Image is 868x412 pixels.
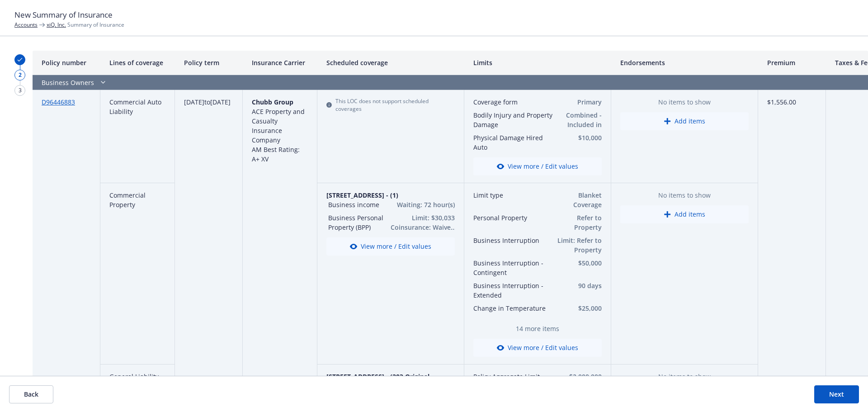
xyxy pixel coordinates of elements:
button: Limit: Refer to Property Schedule [557,236,602,255]
button: Combined - Included in GL: Yes [557,110,602,129]
div: Business Owners [33,75,611,90]
div: Lines of coverage [100,51,175,75]
button: Business Interruption - Contingent [473,258,553,277]
button: Blanket Coverage Policy Limit: $50,000 AOP Deductible: Refer to Property Schedule Valuation: Repl... [557,190,602,209]
div: Commercial Auto Liability [100,90,175,183]
h1: New Summary of Insurance [14,9,854,21]
a: xiQ, Inc. [47,21,66,28]
button: View more / Edit values [326,237,455,256]
button: Add items [620,205,749,223]
div: 3 [14,85,25,96]
span: [DATE] [210,98,231,106]
div: Policy number [33,51,100,75]
button: Next [814,385,859,403]
span: AM Best Rating: A+ XV [252,145,300,163]
button: Add items [620,112,749,130]
button: Waiting: 72 hour(s) [387,200,455,209]
div: Endorsements [611,51,758,75]
div: Premium [758,51,826,75]
button: Resize column [819,51,826,75]
span: [DATE] [184,98,204,106]
div: Insurance Carrier [243,51,317,75]
button: Resize column [457,51,464,75]
button: Back [9,385,53,403]
button: Resize column [236,51,243,75]
button: Primary [557,97,602,107]
div: This LOC does not support scheduled coverages [326,97,455,113]
button: Resize column [604,51,611,75]
span: No items to show [620,97,749,107]
a: Accounts [14,21,38,28]
div: Scheduled coverage [317,51,464,75]
button: Limit type [473,190,553,200]
button: Resize column [310,51,317,75]
span: No items to show [620,372,749,381]
button: Resize column [93,51,100,75]
button: Physical Damage Hired Auto [473,133,553,152]
button: Policy Aggregate Limit [473,372,553,381]
button: Resize column [168,51,175,75]
button: $10,000 [557,133,602,142]
span: ACE Property and Casualty Insurance Company [252,107,305,144]
span: Summary of Insurance [47,21,124,28]
div: 2 [14,70,25,81]
div: Commercial Property [100,183,175,365]
button: Refer to Property Schedule [557,213,602,232]
button: 90 days [557,281,602,290]
a: D96446883 [42,98,75,106]
button: Resize column [751,51,758,75]
button: Business Interruption [473,236,553,245]
button: Business Interruption - Extended [473,281,553,300]
div: Policy term [175,51,243,75]
button: [STREET_ADDRESS] - (203 Original Software Developer (NonIndustrial Only)) [326,372,455,381]
button: $2,000,000 [557,372,602,381]
span: Chubb Group [252,98,293,106]
button: View more / Edit values [473,157,602,175]
button: Change in Temperature [473,303,553,313]
button: Personal Property [473,213,553,223]
div: Limits [464,51,611,75]
span: No items to show [620,190,749,200]
button: Bodily Injury and Property Damage [473,110,553,129]
button: $25,000 [557,303,602,313]
button: Coverage form [473,97,553,107]
button: Limit: $30,033 Coinsurance: Waived Deductible: $1,000 [387,213,455,232]
button: View more / Edit values [473,339,602,357]
button: Business income [328,200,383,209]
button: Business Personal Property (BPP) [328,213,383,232]
span: 14 more items [473,324,602,333]
button: [STREET_ADDRESS] - (1) [326,190,455,200]
button: $50,000 [557,258,602,268]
